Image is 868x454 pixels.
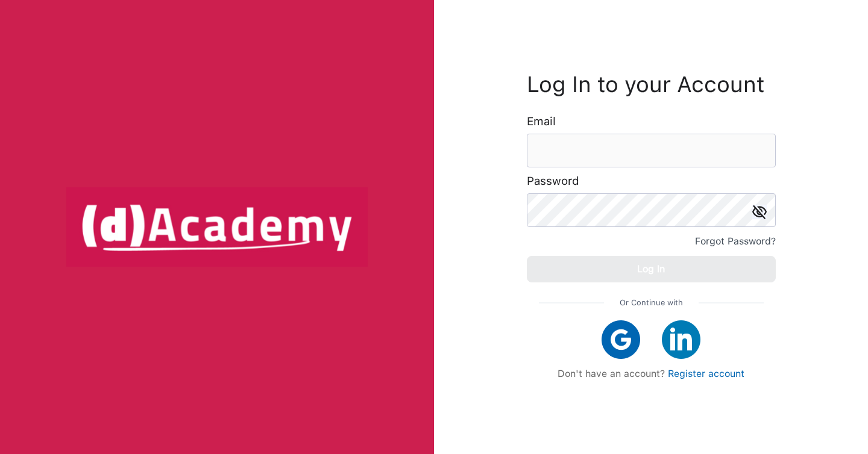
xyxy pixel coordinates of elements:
div: Log In [637,261,665,278]
img: line [539,302,604,303]
div: Don't have an account? [539,368,764,379]
img: line [699,302,764,303]
img: logo [66,187,368,267]
button: Log In [527,256,776,282]
h3: Log In to your Account [527,75,776,95]
label: Email [527,116,556,128]
span: Or Continue with [620,294,683,311]
div: Forgot Password? [695,233,776,250]
label: Password [527,175,579,187]
a: Register account [668,368,744,379]
img: google icon [602,320,640,359]
img: icon [752,205,767,219]
img: linkedIn icon [662,320,700,359]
